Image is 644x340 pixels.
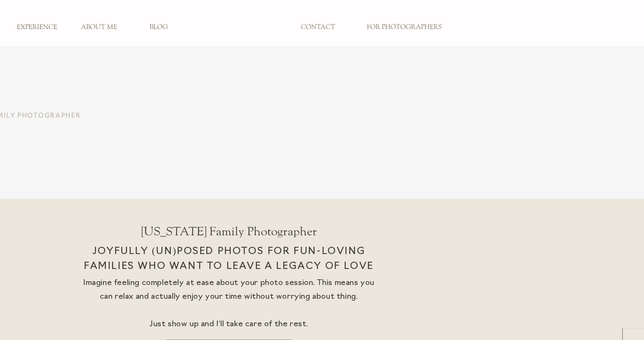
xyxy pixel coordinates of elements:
h1: [US_STATE] Family Photographer [91,224,367,247]
a: ABOUT ME [74,23,124,32]
a: CONTACT [293,23,343,32]
h2: joyfully (un)posed photos for fun-loving families who want to leave a legacy of love [72,244,385,286]
a: BLOG [133,23,184,32]
div: Imagine feeling completely at ease about your photo session. This means you can relax and actuall... [82,276,375,340]
a: FOR PHOTOGRAPHERS [361,23,447,32]
a: EXPERIENCE [12,23,62,32]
